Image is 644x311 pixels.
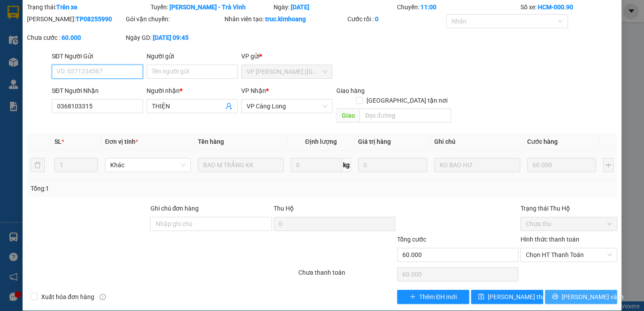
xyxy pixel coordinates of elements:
[375,15,378,23] b: 0
[336,87,364,94] span: Giao hàng
[431,133,524,150] th: Ghi chú
[147,51,238,61] div: Người gửi
[56,4,77,11] b: Trên xe
[359,108,451,123] input: Dọc đường
[274,205,294,212] span: Thu Hộ
[397,290,469,304] button: plusThêm ĐH mới
[153,34,189,41] b: [DATE] 09:45
[305,138,336,145] span: Định lượng
[26,2,150,12] div: Trạng thái:
[52,86,143,96] div: SĐT Người Nhận
[342,158,351,172] span: kg
[241,51,332,61] div: VP gửi
[150,217,272,231] input: Ghi chú đơn hàng
[27,33,124,42] div: Chưa cước :
[358,158,427,172] input: 0
[169,4,245,11] b: [PERSON_NAME] - Trà Vinh
[527,138,558,145] span: Cước hàng
[545,290,617,304] button: printer[PERSON_NAME] và In
[525,217,612,230] span: Chưa thu
[38,292,98,302] span: Xuất hóa đơn hàng
[537,4,573,11] b: HCM-000.90
[247,65,327,78] span: VP Trần Phú (Hàng)
[247,100,327,113] span: VP Càng Long
[100,294,106,300] span: info-circle
[420,4,436,11] b: 11:00
[603,158,613,172] button: plus
[147,86,238,96] div: Người nhận
[241,87,266,94] span: VP Nhận
[525,248,612,261] span: Chọn HT Thanh Toán
[488,292,559,302] span: [PERSON_NAME] thay đổi
[396,2,520,12] div: Chuyến:
[552,293,558,300] span: printer
[519,2,618,12] div: Số xe:
[265,15,306,23] b: truc.kimhoang
[336,108,359,123] span: Giao
[478,293,484,300] span: save
[347,14,444,24] div: Cước rồi :
[110,158,185,172] span: Khác
[31,184,249,193] div: Tổng: 1
[52,51,143,61] div: SĐT Người Gửi
[358,138,391,145] span: Giá trị hàng
[76,15,112,23] b: TP08255990
[150,205,199,212] label: Ghi chú đơn hàng
[62,34,81,41] b: 60.000
[363,96,451,105] span: [GEOGRAPHIC_DATA] tận nơi
[31,158,45,172] button: delete
[225,103,232,110] span: user-add
[149,2,273,12] div: Tuyến:
[273,2,396,12] div: Ngày:
[409,293,416,300] span: plus
[434,158,520,172] input: Ghi Chú
[105,138,138,145] span: Đơn vị tính
[562,292,624,302] span: [PERSON_NAME] và In
[397,236,426,243] span: Tổng cước
[419,292,457,302] span: Thêm ĐH mới
[297,268,396,283] div: Chưa thanh toán
[471,290,543,304] button: save[PERSON_NAME] thay đổi
[224,14,346,24] div: Nhân viên tạo:
[198,138,224,145] span: Tên hàng
[527,158,596,172] input: 0
[198,158,284,172] input: VD: Bàn, Ghế
[520,236,579,243] label: Hình thức thanh toán
[126,33,223,42] div: Ngày GD:
[27,14,124,24] div: [PERSON_NAME]:
[291,4,309,11] b: [DATE]
[126,14,223,24] div: Gói vận chuyển:
[54,138,62,145] span: SL
[520,203,617,213] div: Trạng thái Thu Hộ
